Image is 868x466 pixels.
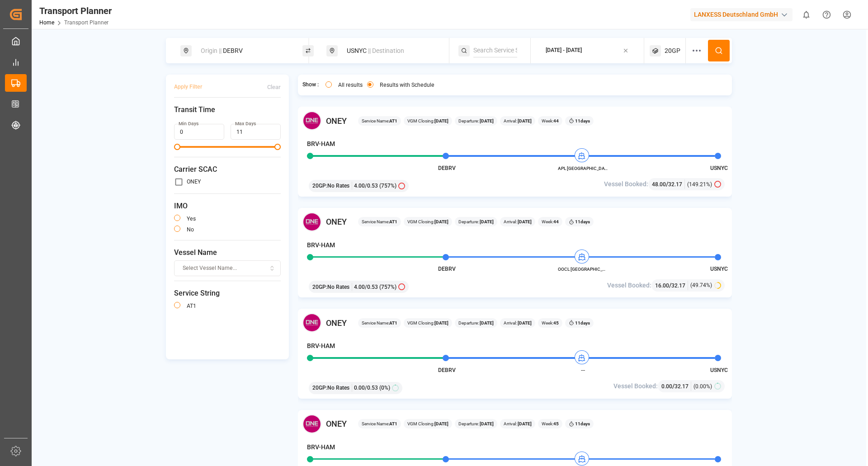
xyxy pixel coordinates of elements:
[504,320,532,326] span: Arrival:
[671,282,685,289] span: 32.17
[652,179,685,189] div: /
[604,179,648,189] span: Vessel Booked:
[302,212,321,231] img: Carrier
[327,384,349,392] span: No Rates
[201,47,222,54] span: Origin ||
[307,341,335,351] h4: BRV-HAM
[368,47,404,54] span: || Destination
[187,303,196,309] label: AT1
[312,283,327,291] span: 20GP :
[458,218,494,225] span: Departure:
[504,420,532,427] span: Arrival:
[187,179,201,184] label: ONEY
[553,118,559,123] b: 44
[379,384,390,392] span: (0%)
[558,367,608,374] span: ---
[362,420,397,427] span: Service Name:
[675,383,689,390] span: 32.17
[312,384,327,392] span: 20GP :
[187,227,194,232] label: no
[407,320,448,326] span: VGM Closing:
[536,42,639,60] button: [DATE] - [DATE]
[39,19,54,26] a: Home
[816,5,837,25] button: Help Center
[665,46,680,56] span: 20GP
[607,281,651,290] span: Vessel Booked:
[407,420,448,427] span: VGM Closing:
[553,421,559,426] b: 45
[341,42,439,59] div: USNYC
[362,320,397,326] span: Service Name:
[307,442,335,452] h4: BRV-HAM
[652,181,666,188] span: 48.00
[458,320,494,326] span: Departure:
[438,165,456,171] span: DEBRV
[458,420,494,427] span: Departure:
[710,266,728,272] span: USNYC
[302,414,321,433] img: Carrier
[542,118,559,124] span: Week:
[479,118,494,123] b: [DATE]
[302,111,321,130] img: Carrier
[710,165,728,171] span: USNYC
[174,164,281,175] span: Carrier SCAC
[517,118,532,123] b: [DATE]
[479,320,494,325] b: [DATE]
[354,283,378,291] span: 4.00 / 0.53
[613,381,658,391] span: Vessel Booked:
[379,182,396,190] span: (757%)
[354,384,378,392] span: 0.00 / 0.53
[407,218,448,225] span: VGM Closing:
[693,382,712,391] span: (0.00%)
[338,82,363,88] label: All results
[326,317,347,329] span: ONEY
[438,367,456,373] span: DEBRV
[575,421,590,426] b: 11 days
[274,144,281,150] span: Maximum
[389,320,397,325] b: AT1
[434,118,448,123] b: [DATE]
[183,264,237,273] span: Select Vessel Name...
[655,282,669,289] span: 16.00
[354,182,378,190] span: 4.00 / 0.53
[327,283,349,291] span: No Rates
[668,181,682,188] span: 32.17
[517,421,532,426] b: [DATE]
[558,165,608,172] span: APL [GEOGRAPHIC_DATA]
[438,266,456,272] span: DEBRV
[575,320,590,325] b: 11 days
[267,79,281,95] button: Clear
[479,421,494,426] b: [DATE]
[174,104,281,115] span: Transit Time
[504,118,532,124] span: Arrival:
[174,288,281,299] span: Service String
[517,320,532,325] b: [DATE]
[542,218,559,225] span: Week:
[473,44,517,57] input: Search Service String
[517,219,532,224] b: [DATE]
[434,219,448,224] b: [DATE]
[326,115,347,127] span: ONEY
[479,219,494,224] b: [DATE]
[302,81,319,89] span: Show :
[195,42,293,59] div: DEBRV
[362,218,397,225] span: Service Name:
[327,182,349,190] span: No Rates
[558,266,608,273] span: OOCL [GEOGRAPHIC_DATA]
[389,219,397,224] b: AT1
[690,281,712,289] span: (49.74%)
[710,367,728,373] span: USNYC
[267,83,281,91] div: Clear
[687,180,712,188] span: (149.21%)
[655,281,688,290] div: /
[661,383,672,390] span: 0.00
[307,139,335,149] h4: BRV-HAM
[39,4,112,18] div: Transport Planner
[407,118,448,124] span: VGM Closing:
[312,182,327,190] span: 20GP :
[553,320,559,325] b: 45
[553,219,559,224] b: 44
[179,121,198,127] label: Min Days
[542,320,559,326] span: Week:
[504,218,532,225] span: Arrival:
